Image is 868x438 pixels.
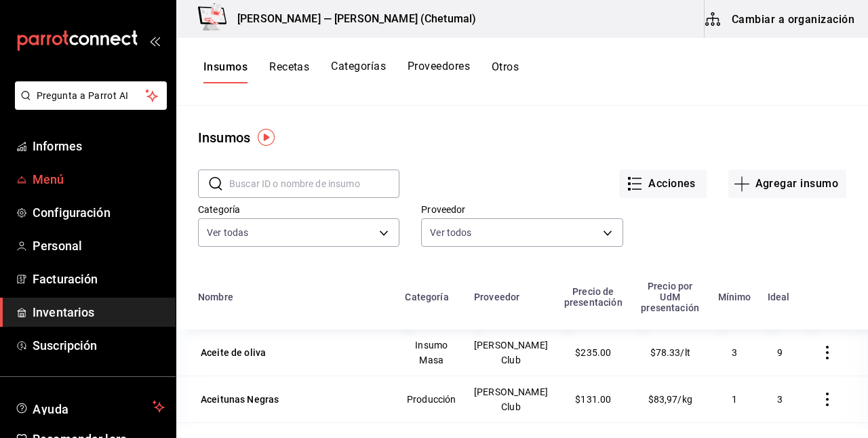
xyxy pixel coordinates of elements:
font: Categoría [405,292,448,302]
button: Agregar insumo [728,170,846,198]
a: Pregunta a Parrot AI [9,98,167,113]
img: Marcador de información sobre herramientas [258,129,275,146]
font: [PERSON_NAME] Club [474,340,548,366]
font: Otros [492,60,519,73]
button: Proveedores [408,60,470,83]
font: $131.00 [575,394,611,405]
font: Precio por UdM presentación [641,281,699,313]
font: $83,97/kg [648,394,692,405]
font: Ver todos [430,227,471,238]
font: Aceitunas Negras [201,394,279,405]
font: 3 [732,347,737,358]
font: Ayuda [33,402,69,416]
font: 3 [777,394,783,405]
font: Mínimo [718,292,751,302]
font: Ver todas [207,227,248,238]
font: Categoría [198,203,240,214]
font: Personal [33,239,82,253]
button: Acciones [619,170,707,198]
font: Proveedor [474,292,519,302]
font: Pregunta a Parrot AI [37,90,129,101]
font: Inventarios [33,305,94,319]
font: Ideal [768,292,790,302]
font: [PERSON_NAME] — [PERSON_NAME] (Chetumal) [237,12,476,25]
font: $78.33/lt [650,347,690,358]
font: Facturación [33,272,98,286]
button: abrir_cajón_menú [149,35,160,46]
font: Producción [407,395,456,405]
font: Acciones [648,177,696,190]
button: Categorías [331,60,386,83]
font: Precio de presentación [564,286,623,308]
font: $235.00 [575,347,611,358]
font: Menú [33,172,64,186]
font: Aceite de oliva [201,347,266,358]
font: Agregar insumo [755,177,838,190]
font: 1 [732,394,737,405]
font: Insumo Masa [415,340,448,366]
font: Proveedor [421,203,465,214]
font: Nombre [198,292,233,302]
font: Insumos [198,130,250,146]
input: Buscar ID o nombre de insumo [229,170,399,197]
font: Cambiar a organización [732,12,854,25]
font: Informes [33,139,82,153]
font: 9 [777,347,783,358]
font: Insumos [203,60,248,73]
button: Pregunta a Parrot AI [15,81,167,110]
font: Suscripción [33,338,97,353]
font: Recetas [269,60,309,73]
font: Configuración [33,205,111,220]
font: [PERSON_NAME] Club [474,387,548,413]
div: pestañas de navegación [203,60,519,83]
